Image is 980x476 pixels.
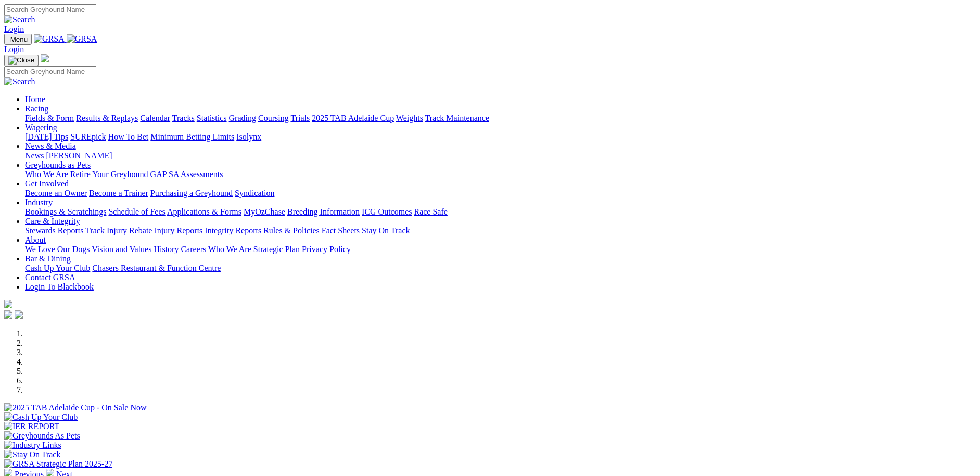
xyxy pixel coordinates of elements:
div: Greyhounds as Pets [25,170,976,179]
a: About [25,235,46,244]
a: Race Safe [414,207,447,216]
div: Get Involved [25,189,976,198]
a: Care & Integrity [25,217,80,226]
a: Strategic Plan [253,245,300,254]
a: Login [4,24,24,33]
a: Results & Replays [76,114,138,122]
a: Statistics [197,114,227,122]
button: Toggle navigation [4,34,32,45]
a: Coursing [258,114,289,122]
a: [DATE] Tips [25,132,68,141]
div: News & Media [25,151,976,160]
a: Trials [290,114,310,122]
a: Fact Sheets [322,226,360,235]
a: Fields & Form [25,114,74,122]
a: Vision and Values [92,245,151,254]
a: Breeding Information [287,207,360,216]
a: Rules & Policies [263,226,320,235]
a: ICG Outcomes [362,207,412,216]
div: Bar & Dining [25,264,976,273]
a: Contact GRSA [25,273,75,282]
a: Get Involved [25,179,69,188]
a: History [154,245,179,254]
div: Wagering [25,132,976,142]
a: We Love Our Dogs [25,245,90,254]
img: twitter.svg [15,310,23,319]
a: Greyhounds as Pets [25,160,91,169]
a: [PERSON_NAME] [46,151,112,160]
img: Search [4,15,35,24]
a: GAP SA Assessments [150,170,223,179]
a: Careers [181,245,206,254]
a: Tracks [172,114,195,122]
a: Become a Trainer [89,189,148,197]
a: Track Maintenance [425,114,489,122]
a: Industry [25,198,53,207]
a: Applications & Forms [167,207,241,216]
img: facebook.svg [4,310,12,319]
a: Who We Are [208,245,251,254]
a: Bar & Dining [25,254,71,263]
a: Schedule of Fees [108,207,165,216]
img: Search [4,77,35,86]
a: News & Media [25,142,76,151]
a: Calendar [140,114,170,122]
img: Cash Up Your Club [4,412,78,422]
a: News [25,151,44,160]
a: Retire Your Greyhound [70,170,148,179]
div: Racing [25,114,976,123]
input: Search [4,66,96,77]
a: Privacy Policy [302,245,351,254]
a: Grading [229,114,256,122]
div: Care & Integrity [25,226,976,235]
a: Wagering [25,123,57,132]
a: Become an Owner [25,189,87,197]
a: Track Injury Rebate [85,226,152,235]
img: GRSA [67,34,97,44]
img: Industry Links [4,441,61,450]
img: Close [8,56,34,65]
a: SUREpick [70,132,106,141]
a: Login [4,45,24,54]
a: Cash Up Your Club [25,264,90,272]
a: Login To Blackbook [25,282,94,291]
img: logo-grsa-white.png [4,300,12,308]
a: 2025 TAB Adelaide Cup [312,114,394,122]
button: Toggle navigation [4,55,39,66]
a: Integrity Reports [205,226,261,235]
a: Home [25,95,45,104]
img: 2025 TAB Adelaide Cup - On Sale Now [4,403,147,412]
img: Greyhounds As Pets [4,431,80,441]
a: Stewards Reports [25,226,83,235]
a: How To Bet [108,132,149,141]
img: GRSA Strategic Plan 2025-27 [4,459,112,469]
img: logo-grsa-white.png [41,54,49,62]
a: Purchasing a Greyhound [150,189,233,197]
a: Isolynx [236,132,261,141]
a: Minimum Betting Limits [150,132,234,141]
a: Bookings & Scratchings [25,207,106,216]
a: Injury Reports [154,226,202,235]
a: Syndication [235,189,274,197]
a: MyOzChase [244,207,285,216]
div: Industry [25,207,976,217]
span: Menu [10,35,28,43]
a: Chasers Restaurant & Function Centre [92,264,221,272]
img: GRSA [34,34,65,44]
a: Weights [396,114,423,122]
input: Search [4,4,96,15]
img: Stay On Track [4,450,60,459]
a: Racing [25,104,48,113]
a: Who We Are [25,170,68,179]
img: IER REPORT [4,422,59,431]
a: Stay On Track [362,226,410,235]
div: About [25,245,976,254]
